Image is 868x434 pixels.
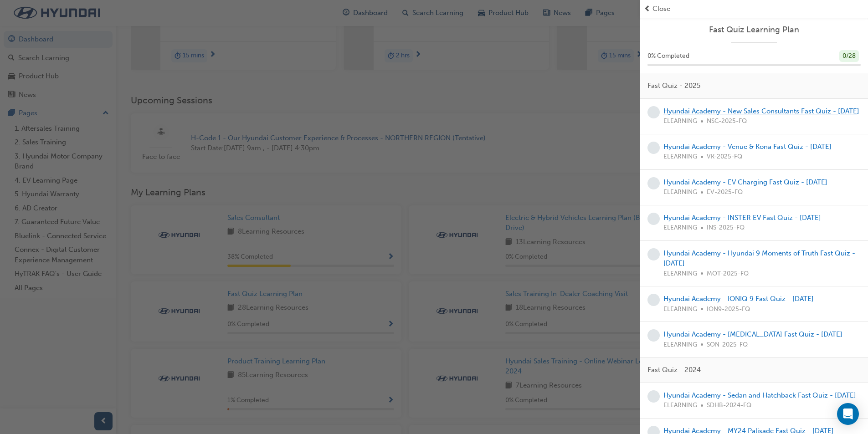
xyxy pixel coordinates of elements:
[663,295,814,303] a: Hyundai Academy - IONIQ 9 Fast Quiz - [DATE]
[707,269,749,279] span: MOT-2025-FQ
[707,340,748,350] span: SON-2025-FQ
[663,249,855,268] a: Hyundai Academy - Hyundai 9 Moments of Truth Fast Quiz - [DATE]
[652,4,670,14] span: Close
[647,106,660,118] span: learningRecordVerb_NONE-icon
[663,223,697,233] span: ELEARNING
[647,177,660,189] span: learningRecordVerb_NONE-icon
[663,391,856,399] a: Hyundai Academy - Sedan and Hatchback Fast Quiz - [DATE]
[647,142,660,154] span: learningRecordVerb_NONE-icon
[647,365,701,375] span: Fast Quiz - 2024
[707,304,750,315] span: ION9-2025-FQ
[644,4,864,14] button: prev-iconClose
[647,294,660,306] span: learningRecordVerb_NONE-icon
[647,213,660,225] span: learningRecordVerb_NONE-icon
[663,107,859,115] a: Hyundai Academy - New Sales Consultants Fast Quiz - [DATE]
[837,403,859,425] div: Open Intercom Messenger
[707,152,742,162] span: VK-2025-FQ
[663,152,697,162] span: ELEARNING
[663,187,697,198] span: ELEARNING
[647,81,700,91] span: Fast Quiz - 2025
[647,25,861,35] a: Fast Quiz Learning Plan
[839,50,859,62] div: 0 / 28
[663,269,697,279] span: ELEARNING
[663,400,697,411] span: ELEARNING
[663,330,842,338] a: Hyundai Academy - [MEDICAL_DATA] Fast Quiz - [DATE]
[707,116,747,127] span: NSC-2025-FQ
[707,400,751,411] span: SDHB-2024-FQ
[647,329,660,342] span: learningRecordVerb_NONE-icon
[663,340,697,350] span: ELEARNING
[644,4,651,14] span: prev-icon
[663,214,821,222] a: Hyundai Academy - INSTER EV Fast Quiz - [DATE]
[663,178,827,186] a: Hyundai Academy - EV Charging Fast Quiz - [DATE]
[663,116,697,127] span: ELEARNING
[707,187,743,198] span: EV-2025-FQ
[647,51,689,61] span: 0 % Completed
[647,390,660,403] span: learningRecordVerb_NONE-icon
[663,304,697,315] span: ELEARNING
[707,223,745,233] span: INS-2025-FQ
[647,248,660,260] span: learningRecordVerb_NONE-icon
[663,143,832,151] a: Hyundai Academy - Venue & Kona Fast Quiz - [DATE]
